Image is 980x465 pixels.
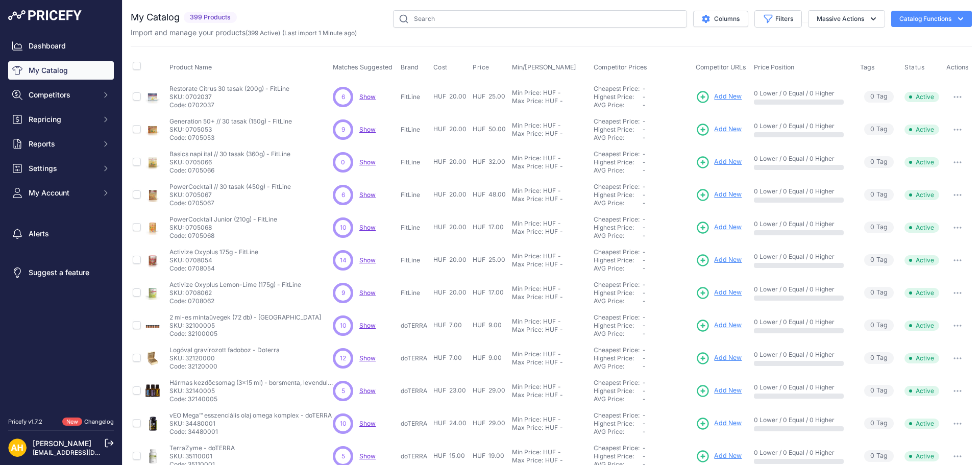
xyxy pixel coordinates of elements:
div: HUF [545,195,558,203]
span: Tags [860,63,875,71]
span: Active [904,157,939,167]
span: Active [904,125,939,135]
span: 14 [340,256,347,265]
span: Active [904,92,939,102]
span: - [643,256,646,264]
span: - [643,93,646,101]
span: Show [359,191,376,199]
span: HUF 25.00 [473,256,505,263]
div: - [558,293,563,301]
span: - [643,215,646,223]
div: Max Price: [512,130,543,138]
div: - [556,285,561,293]
div: HUF [543,252,556,260]
span: Cost [433,63,448,71]
a: Add New [696,286,742,300]
p: FitLine [401,256,429,264]
div: HUF [543,121,556,130]
a: Show [359,322,376,329]
span: HUF 20.00 [433,190,467,198]
span: Add New [714,255,742,265]
img: Pricefy Logo [8,10,82,20]
button: Catalog Functions [891,11,972,27]
a: Cheapest Price: [594,411,640,419]
div: - [558,326,563,334]
span: Add New [714,321,742,330]
p: Import and manage your products [131,28,357,38]
div: Min Price: [512,154,541,162]
span: Add New [714,353,742,363]
a: Cheapest Price: [594,248,640,256]
div: HUF [543,285,556,293]
span: Active [904,288,939,298]
a: Add New [696,384,742,398]
p: FitLine [401,93,429,101]
p: PowerCocktail Junior (210g) - FitLine [169,215,277,224]
div: Highest Price: [594,289,643,297]
span: 9 [341,125,345,134]
div: Max Price: [512,293,543,301]
a: 399 Active [248,29,278,37]
span: Tag [864,352,894,364]
span: Show [359,93,376,101]
div: - [556,154,561,162]
a: Add New [696,90,742,104]
span: Active [904,353,939,363]
span: 10 [340,321,347,330]
div: Highest Price: [594,224,643,232]
p: doTERRA [401,354,429,362]
button: Settings [8,159,114,178]
div: HUF [545,260,558,268]
a: Cheapest Price: [594,85,640,92]
div: Min Price: [512,187,541,195]
p: FitLine [401,289,429,297]
div: HUF [545,358,558,366]
a: Cheapest Price: [594,150,640,158]
span: - [643,85,646,92]
span: Competitors [29,90,95,100]
span: HUF 25.00 [473,92,505,100]
p: SKU: 0705053 [169,126,292,134]
span: HUF 48.00 [473,190,506,198]
div: AVG Price: [594,232,643,240]
div: HUF [545,162,558,170]
div: Min Price: [512,252,541,260]
a: Cheapest Price: [594,215,640,223]
span: HUF 20.00 [433,92,467,100]
div: - [558,260,563,268]
span: Tag [864,91,894,103]
span: Tag [864,156,894,168]
a: Dashboard [8,37,114,55]
span: Tag [864,124,894,135]
div: HUF [545,228,558,236]
a: Changelog [84,418,114,425]
span: HUF 20.00 [433,288,467,296]
span: Add New [714,223,742,232]
div: Min Price: [512,317,541,326]
span: Price Position [754,63,794,71]
span: HUF 7.00 [433,321,462,329]
p: 0 Lower / 0 Equal / 0 Higher [754,253,850,261]
div: AVG Price: [594,101,643,109]
a: Add New [696,123,742,137]
p: Logóval gravírozott fadoboz - Doterra [169,346,280,354]
button: My Account [8,184,114,202]
a: Cheapest Price: [594,183,640,190]
div: Highest Price: [594,126,643,134]
span: Active [904,190,939,200]
div: AVG Price: [594,166,643,175]
a: Add New [696,417,742,431]
div: Min Price: [512,350,541,358]
a: Cheapest Price: [594,346,640,354]
a: Add New [696,253,742,267]
div: Min Price: [512,121,541,130]
span: My Account [29,188,95,198]
div: AVG Price: [594,330,643,338]
span: 0 [870,321,874,330]
button: Cost [433,63,450,71]
p: SKU: 0705066 [169,158,290,166]
span: 12 [340,354,346,363]
span: - [643,330,646,337]
a: Show [359,224,376,231]
p: SKU: 0705068 [169,224,277,232]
